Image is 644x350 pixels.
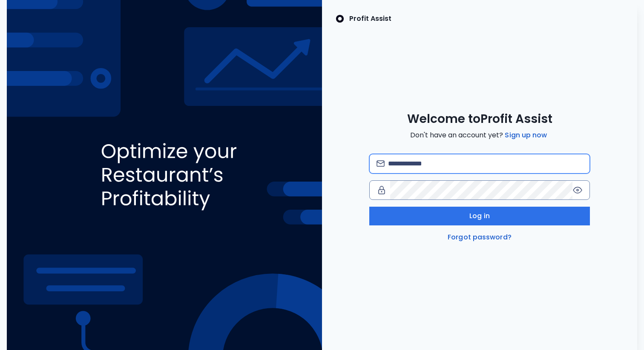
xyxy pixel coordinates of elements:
a: Forgot password? [446,232,513,242]
span: Welcome to Profit Assist [407,111,552,127]
span: Log in [469,211,490,221]
a: Sign up now [503,130,549,140]
button: Log in [369,207,590,225]
img: SpotOn Logo [336,14,344,24]
span: Don't have an account yet? [410,130,549,140]
img: email [377,160,385,167]
p: Profit Assist [349,14,391,24]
